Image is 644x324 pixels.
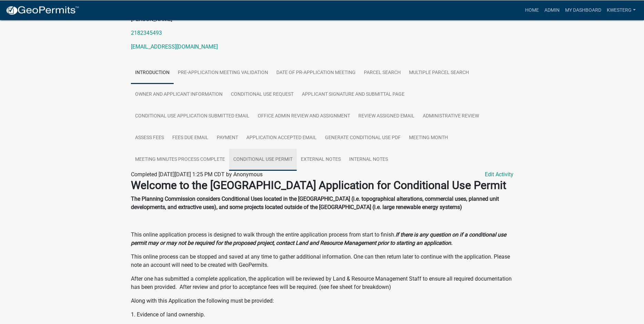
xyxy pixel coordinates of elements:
a: kwesterg [604,3,638,17]
a: Date of Pr-Application Meeting [272,62,360,84]
p: 1. Evidence of land ownership. [131,311,513,319]
p: Along with this Application the following must be provided: [131,297,513,305]
a: Applicant Signature and Submittal Page [298,84,409,106]
a: Assess Fees [131,127,168,149]
a: Application Accepted Email [242,127,321,149]
a: 2182345493 [131,30,162,36]
strong: The Planning Commission considers Conditional Uses located in the [GEOGRAPHIC_DATA] (i.e. topogra... [131,196,499,210]
a: Meeting Minutes Process Complete [131,149,229,171]
p: This online process can be stopped and saved at any time to gather additional information. One ca... [131,253,513,269]
a: [EMAIL_ADDRESS][DOMAIN_NAME] [131,43,218,50]
a: My Dashboard [562,3,604,17]
a: Fees Due Email [168,127,213,149]
strong: If there is any question on if a conditional use permit may or may not be required for the propos... [131,231,506,246]
a: Edit Activity [485,170,513,179]
a: Admin [542,3,562,17]
a: Internal Notes [345,149,392,171]
a: Meeting Month [405,127,452,149]
a: Owner and Applicant Information [131,84,227,106]
a: Conditional Use Permit [229,149,297,171]
a: Multiple Parcel Search [405,62,473,84]
strong: Welcome to the [GEOGRAPHIC_DATA] Application for Conditional Use Permit [131,179,506,192]
a: Review Assigned Email [354,105,419,127]
a: Parcel search [360,62,405,84]
a: Office Admin Review and Assignment [254,105,354,127]
p: This online application process is designed to walk through the entire application process from s... [131,231,513,247]
a: Generate Conditional Use PDF [321,127,405,149]
a: External Notes [297,149,345,171]
a: Home [522,3,542,17]
a: Payment [213,127,242,149]
span: Completed [DATE][DATE] 1:25 PM CDT by Anonymous [131,171,263,178]
a: Pre-Application Meeting Validation [174,62,272,84]
a: Conditional Use Request [227,84,298,106]
a: Conditional Use Application Submitted Email [131,105,254,127]
a: Introduction [131,62,174,84]
a: Administrative Review [419,105,483,127]
p: After one has submitted a complete application, the application will be reviewed by Land & Resour... [131,275,513,291]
